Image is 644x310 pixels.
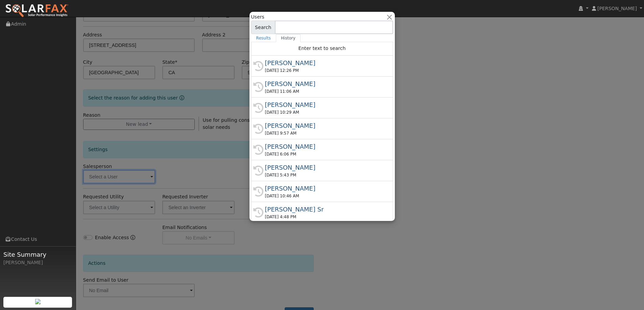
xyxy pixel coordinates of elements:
div: [DATE] 6:06 PM [265,151,385,157]
div: [PERSON_NAME] [265,79,385,88]
div: [PERSON_NAME] [265,142,385,151]
span: Search [251,21,275,34]
span: [PERSON_NAME] [597,6,637,11]
div: [PERSON_NAME] [265,163,385,172]
div: [DATE] 10:29 AM [265,109,385,115]
div: [PERSON_NAME] [265,58,385,67]
div: [PERSON_NAME] [265,100,385,109]
i: History [253,61,263,71]
img: SolarFax [5,4,69,18]
div: [DATE] 4:48 PM [265,214,385,220]
div: [PERSON_NAME] [265,121,385,130]
span: Site Summary [3,250,72,259]
i: History [253,187,263,197]
div: [DATE] 5:43 PM [265,172,385,178]
i: History [253,145,263,155]
img: retrieve [35,299,41,304]
div: [PERSON_NAME] [3,259,72,266]
a: History [276,34,301,42]
i: History [253,103,263,113]
i: History [253,82,263,92]
span: Users [251,13,264,21]
div: [DATE] 9:57 AM [265,130,385,136]
div: [DATE] 10:46 AM [265,193,385,199]
a: Results [251,34,276,42]
i: History [253,207,263,218]
div: [DATE] 12:26 PM [265,67,385,74]
span: Enter text to search [299,46,346,51]
div: [PERSON_NAME] Sr [265,205,385,214]
div: [DATE] 11:06 AM [265,88,385,94]
div: [PERSON_NAME] [265,184,385,193]
i: History [253,166,263,176]
i: History [253,124,263,134]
